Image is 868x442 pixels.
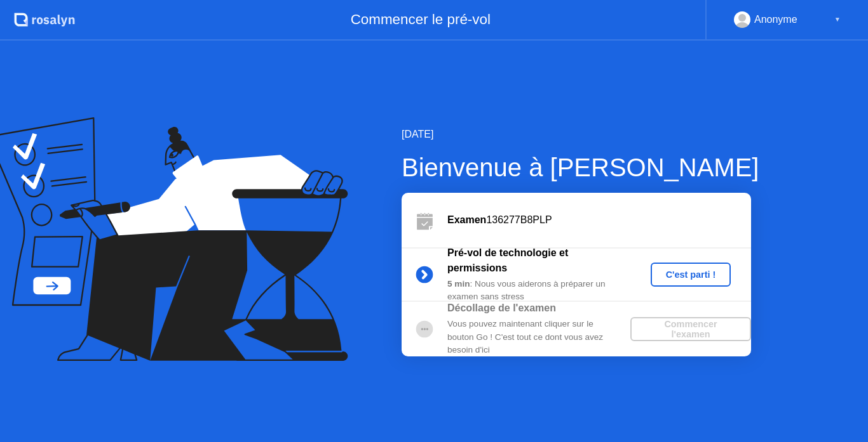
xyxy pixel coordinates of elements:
[447,212,751,228] div: 136277B8PLP
[651,263,731,287] button: C'est parti !
[447,318,630,356] div: Vous pouvez maintenant cliquer sur le bouton Go ! C'est tout ce dont vous avez besoin d'ici
[402,127,759,142] div: [DATE]
[635,319,746,339] div: Commencer l'examen
[834,11,841,28] div: ▼
[447,247,568,273] b: Pré-vol de technologie et permissions
[754,11,797,28] div: Anonyme
[447,279,470,289] b: 5 min
[402,148,759,186] div: Bienvenue à [PERSON_NAME]
[447,214,486,225] b: Examen
[447,278,630,304] div: : Nous vous aiderons à préparer un examen sans stress
[447,302,556,313] b: Décollage de l'examen
[630,317,751,341] button: Commencer l'examen
[656,270,726,280] div: C'est parti !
